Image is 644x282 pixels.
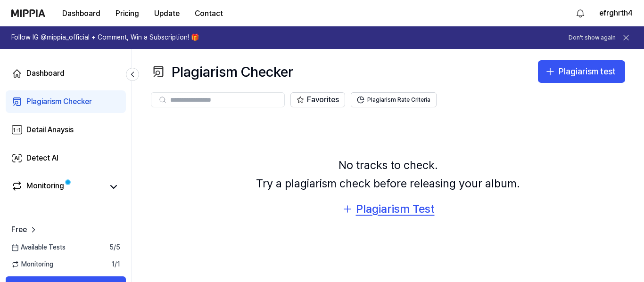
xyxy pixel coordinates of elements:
button: Don't show again [569,34,616,42]
a: Detail Anaysis [6,119,126,141]
span: 5 / 5 [109,243,120,252]
button: Dashboard [55,4,108,23]
div: Plagiarism Checker [26,96,92,107]
a: Free [11,224,38,235]
div: Detect AI [26,153,58,164]
div: No tracks to check. Try a plagiarism check before releasing your album. [256,156,520,193]
div: Monitoring [26,180,64,193]
button: Favorites [290,92,345,107]
a: Update [147,0,187,26]
img: 알림 [575,8,586,19]
button: efrghrth4 [599,8,633,19]
div: Plagiarism Test [356,200,435,218]
a: Monitoring [11,180,103,193]
div: Detail Anaysis [26,124,74,136]
span: Available Tests [11,243,66,252]
div: Plagiarism test [559,65,616,79]
span: 1 / 1 [111,260,120,269]
button: Contact [187,4,231,23]
button: Update [147,4,187,23]
div: Dashboard [26,68,65,79]
a: Detect AI [6,147,126,169]
span: Free [11,224,27,235]
img: logo [11,9,45,17]
h1: Follow IG @mippia_official + Comment, Win a Subscription! 🎁 [11,33,199,42]
a: Dashboard [6,62,126,85]
a: Plagiarism Checker [6,90,126,113]
button: Plagiarism Test [342,200,435,218]
div: Plagiarism Checker [151,60,293,83]
button: Pricing [108,4,147,23]
button: Plagiarism Rate Criteria [351,92,437,107]
span: Monitoring [11,260,53,269]
button: Plagiarism test [538,60,625,83]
